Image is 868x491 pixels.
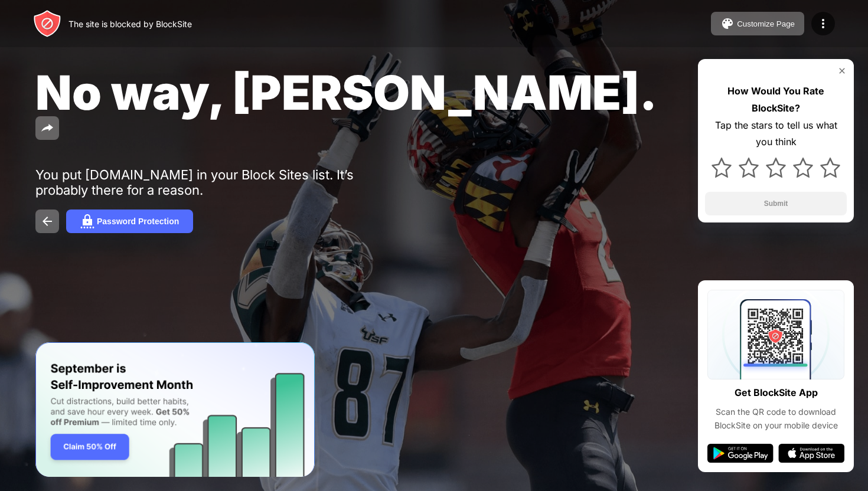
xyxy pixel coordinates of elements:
img: star.svg [820,158,840,178]
span: No way, [PERSON_NAME]. [35,64,657,121]
img: header-logo.svg [33,9,61,38]
img: share.svg [40,121,54,135]
div: The site is blocked by BlockSite [68,19,192,29]
img: star.svg [766,158,786,178]
div: Customize Page [737,19,795,28]
div: Scan the QR code to download BlockSite on your mobile device [707,405,844,432]
img: pallet.svg [720,17,735,31]
div: Get BlockSite App [735,384,818,401]
button: Customize Page [711,12,804,35]
img: star.svg [739,158,759,178]
button: Password Protection [66,210,193,233]
img: star.svg [712,158,732,178]
iframe: Banner [35,342,315,477]
img: password.svg [80,214,94,228]
img: back.svg [40,214,54,228]
img: star.svg [793,158,813,178]
button: Submit [705,192,847,215]
img: google-play.svg [707,444,774,463]
img: rate-us-close.svg [837,66,847,76]
div: Password Protection [97,217,179,226]
img: qrcode.svg [707,290,844,379]
div: You put [DOMAIN_NAME] in your Block Sites list. It’s probably there for a reason. [35,167,400,198]
img: menu-icon.svg [816,17,830,31]
div: Tap the stars to tell us what you think [705,117,847,151]
img: app-store.svg [778,444,844,463]
div: How Would You Rate BlockSite? [705,83,847,117]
